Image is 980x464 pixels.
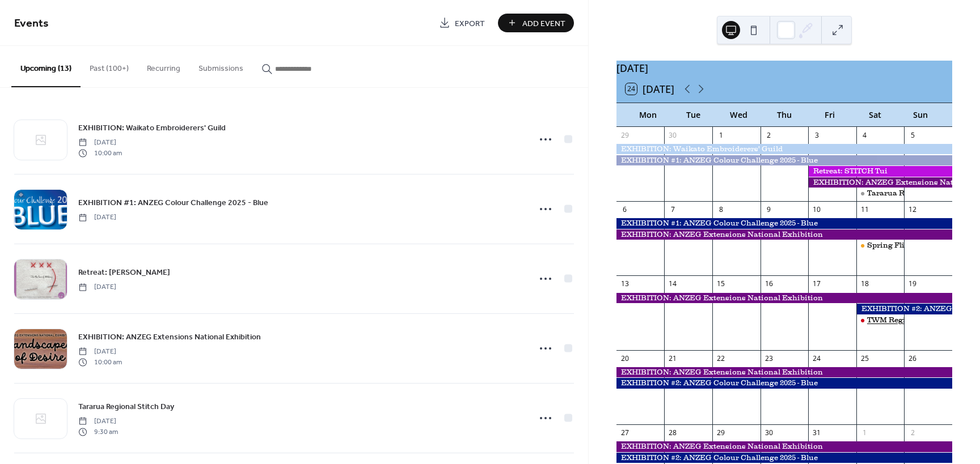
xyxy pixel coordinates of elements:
div: EXHIBITION: ANZEG Extensions National Exhibition [616,229,952,240]
div: EXHIBITION #2: ANZEG Colour Challenge 2025 - Blue [856,304,952,314]
span: 10:00 am [78,148,122,158]
div: 7 [668,205,678,215]
span: EXHIBITION: Waikato Embroiderers' Guild [78,122,226,134]
button: Add Event [498,14,574,32]
span: Export [455,18,485,29]
div: 9 [764,205,774,215]
div: 2 [908,428,918,438]
div: Mon [626,103,671,126]
div: 10 [812,205,822,215]
div: 20 [620,354,630,363]
span: EXHIBITION: ANZEG Extensions National Exhibition [78,331,261,343]
div: EXHIBITION: ANZEG Extensions National Exhibition [808,177,952,188]
span: 10:00 am [78,357,122,367]
div: EXHIBITION: Waikato Embroiderers' Guild [616,144,952,154]
button: 24[DATE] [622,80,678,97]
div: 31 [812,428,822,438]
div: 6 [620,205,630,215]
div: EXHIBITION #1: ANZEG Colour Challenge 2025 - Blue [616,218,952,228]
span: Tararua Regional Stitch Day [78,401,174,413]
div: 16 [764,279,774,289]
div: EXHIBITION #1: ANZEG Colour Challenge 2025 - Blue [616,155,952,165]
div: 26 [908,354,918,363]
div: Tue [671,103,716,126]
div: EXHIBITION: ANZEG Extensions National Exhibition [616,293,952,303]
button: Recurring [138,46,189,86]
div: 4 [860,130,869,140]
div: 24 [812,354,822,363]
a: EXHIBITION: Waikato Embroiderers' Guild [78,121,226,134]
div: 12 [908,205,918,215]
div: 29 [620,130,630,140]
div: EXHIBITION #2: ANZEG Colour Challenge 2025 - Blue [616,378,952,388]
div: 14 [668,279,678,289]
div: 8 [716,205,726,215]
div: Wed [716,103,762,126]
div: [DATE] [616,61,952,75]
span: 9:30 am [78,427,118,437]
div: 29 [716,428,726,438]
div: 3 [812,130,822,140]
span: EXHIBITION #1: ANZEG Colour Challenge 2025 - Blue [78,197,268,209]
a: Retreat: [PERSON_NAME] [78,266,170,279]
span: [DATE] [78,416,118,427]
span: Events [14,12,49,35]
div: EXHIBITION: ANZEG Extensions National Exhibition [616,441,952,452]
span: [DATE] [78,347,122,357]
div: Tararua Regional Stitch Day [856,188,905,198]
a: EXHIBITION: ANZEG Extensions National Exhibition [78,330,261,343]
div: 30 [668,130,678,140]
div: 5 [908,130,918,140]
div: Sun [898,103,943,126]
a: Export [430,14,493,32]
div: 1 [860,428,869,438]
div: 1 [716,130,726,140]
div: 18 [860,279,869,289]
a: Tararua Regional Stitch Day [78,400,174,413]
div: Sat [852,103,898,126]
div: 28 [668,428,678,438]
div: EXHIBITION: ANZEG Extensions National Exhibition [616,367,952,377]
div: 25 [860,354,869,363]
button: Submissions [189,46,252,86]
div: 2 [764,130,774,140]
div: TWM Regional Day / CTEG 40th Anniversary Celebration [856,315,905,325]
div: Tararua Regional Stitch Day [867,188,973,198]
button: Past (100+) [81,46,138,86]
div: Fri [807,103,852,126]
div: 19 [908,279,918,289]
div: EXHIBITION #2: ANZEG Colour Challenge 2025 - Blue [616,453,952,463]
span: [DATE] [78,138,122,148]
div: 11 [860,205,869,215]
div: Spring Fling with Otago EG [867,240,971,250]
div: 27 [620,428,630,438]
div: 30 [764,428,774,438]
span: [DATE] [78,212,116,223]
div: Thu [762,103,807,126]
div: 15 [716,279,726,289]
div: 21 [668,354,678,363]
div: 22 [716,354,726,363]
div: Spring Fling with Otago EG [856,240,905,250]
span: Retreat: [PERSON_NAME] [78,267,170,279]
div: 13 [620,279,630,289]
span: Add Event [522,18,565,29]
div: 23 [764,354,774,363]
div: 17 [812,279,822,289]
span: [DATE] [78,282,116,292]
div: Retreat: STITCH Tui [808,166,952,176]
a: EXHIBITION #1: ANZEG Colour Challenge 2025 - Blue [78,196,268,209]
button: Upcoming (13) [11,46,81,87]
